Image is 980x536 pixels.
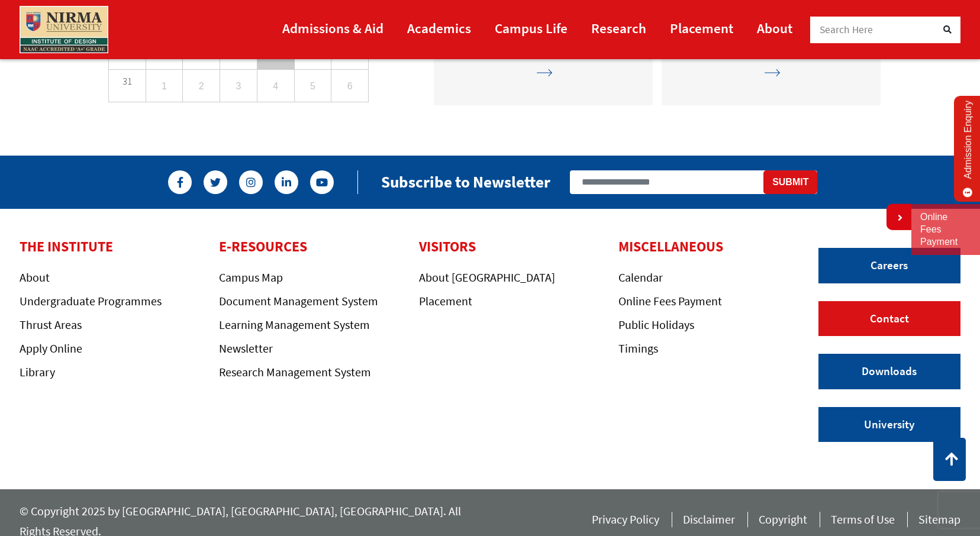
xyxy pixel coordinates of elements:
a: Admissions & Aid [282,15,383,41]
a: Disclaimer [683,512,735,531]
td: 1 [146,70,183,102]
a: Timings [618,341,658,356]
a: About [757,15,792,41]
a: Careers [818,248,960,283]
a: About [20,270,50,285]
a: Contact [818,301,960,337]
a: Copyright [759,512,807,531]
td: 5 [294,70,331,102]
a: Campus Life [495,15,568,41]
a: Undergraduate Programmes [20,293,162,308]
td: 2 [183,70,220,102]
p: 31 [109,77,146,86]
a: Terms of Use [831,512,895,531]
td: 4 [257,70,294,102]
a: About [GEOGRAPHIC_DATA] [419,270,555,285]
a: Placement [670,15,733,41]
a: Online Fees Payment [618,293,722,308]
button: Submit [763,170,817,194]
a: Research [591,15,646,41]
a: Academics [407,15,471,41]
td: 3 [220,70,257,102]
a: Library [20,364,55,379]
a: Campus Map [219,270,283,285]
a: Apply Online [20,341,82,356]
td: 6 [331,70,369,102]
a: Placement [419,293,472,308]
a: Sitemap [918,512,960,531]
a: Learning Management System [219,317,370,332]
a: Downloads [818,354,960,389]
img: main_logo [20,6,108,53]
a: Thrust Areas [20,317,82,332]
a: Document Management System [219,293,378,308]
h2: Subscribe to Newsletter [381,172,550,192]
a: Calendar [618,270,663,285]
a: Newsletter [219,341,273,356]
a: Public Holidays [618,317,694,332]
a: Privacy Policy [592,512,659,531]
a: Online Fees Payment [920,211,971,248]
a: University [818,407,960,443]
span: Search Here [820,23,873,36]
a: Research Management System [219,364,371,379]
